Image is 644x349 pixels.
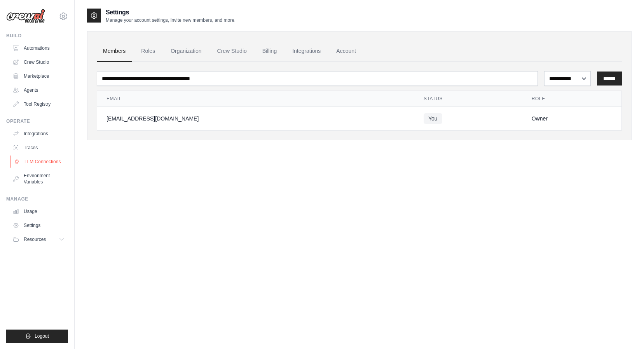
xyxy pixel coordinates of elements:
span: Resources [24,236,46,243]
h2: Settings [106,8,236,17]
a: Agents [9,84,68,96]
div: Build [6,33,68,39]
a: Marketplace [9,70,68,82]
div: Operate [6,118,68,124]
div: Manage [6,196,68,202]
button: Resources [9,233,68,246]
a: Billing [256,41,283,62]
p: Manage your account settings, invite new members, and more. [106,17,236,23]
div: Owner [532,115,612,122]
a: LLM Connections [10,155,69,168]
a: Members [97,41,132,62]
a: Usage [9,205,68,218]
button: Logout [6,330,68,343]
span: Logout [35,333,49,339]
a: Integrations [286,41,327,62]
th: Role [522,91,621,107]
th: Email [97,91,414,107]
a: Crew Studio [211,41,253,62]
a: Crew Studio [9,56,68,68]
a: Automations [9,42,68,54]
a: Traces [9,141,68,154]
span: You [424,113,442,124]
a: Settings [9,219,68,232]
a: Organization [164,41,208,62]
a: Account [330,41,362,62]
th: Status [414,91,522,107]
a: Roles [135,41,161,62]
a: Integrations [9,127,68,140]
div: [EMAIL_ADDRESS][DOMAIN_NAME] [106,115,405,122]
img: Logo [6,9,45,24]
a: Environment Variables [9,169,68,188]
a: Tool Registry [9,98,68,110]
